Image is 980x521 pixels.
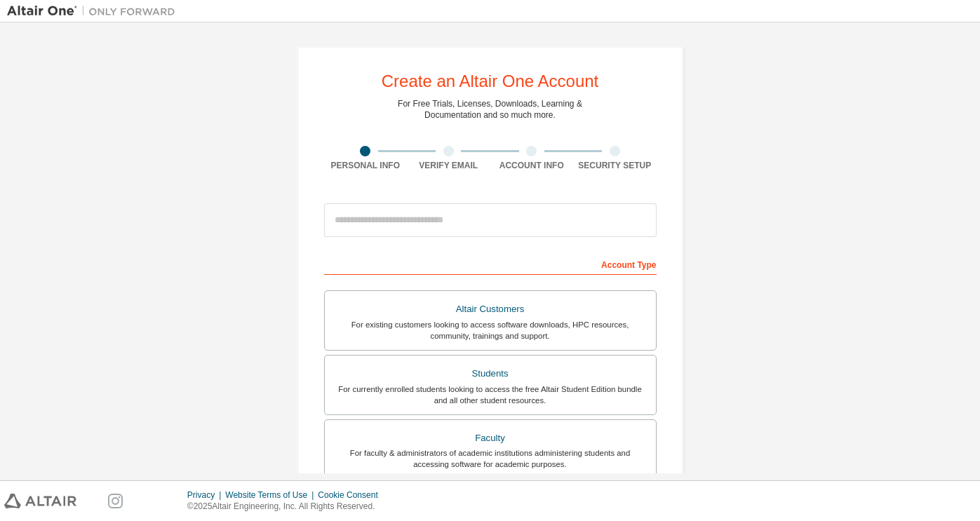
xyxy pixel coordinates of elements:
div: Cookie Consent [318,489,386,501]
p: © 2025 Altair Engineering, Inc. All Rights Reserved. [187,501,387,513]
div: Faculty [333,428,647,448]
img: Altair One [7,4,182,18]
div: Account Info [490,160,574,171]
div: For faculty & administrators of academic institutions administering students and accessing softwa... [333,447,647,470]
div: For Free Trials, Licenses, Downloads, Learning & Documentation and so much more. [398,98,582,121]
img: instagram.svg [108,494,123,508]
div: Students [333,364,647,384]
div: For existing customers looking to access software downloads, HPC resources, community, trainings ... [333,319,647,341]
div: For currently enrolled students looking to access the free Altair Student Edition bundle and all ... [333,384,647,406]
div: Personal Info [324,160,408,171]
div: Security Setup [573,160,657,171]
div: Account Type [324,252,657,275]
div: Create an Altair One Account [382,73,599,90]
div: Privacy [187,489,225,501]
div: Verify Email [407,160,490,171]
img: altair_logo.svg [4,494,76,508]
div: Website Terms of Use [225,489,318,501]
div: Altair Customers [333,299,647,319]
